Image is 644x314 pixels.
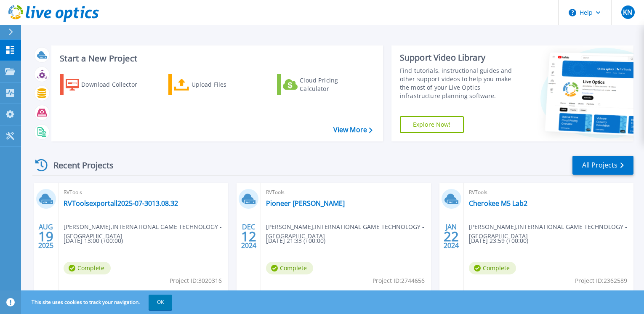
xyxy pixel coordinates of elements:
button: OK [149,295,172,310]
span: 19 [38,233,53,240]
span: 22 [444,233,459,240]
span: [DATE] 13:00 (+00:00) [64,236,123,245]
span: This site uses cookies to track your navigation. [23,295,172,310]
a: Explore Now! [400,116,464,133]
span: [PERSON_NAME] , INTERNATIONAL GAME TECHNOLOGY - [GEOGRAPHIC_DATA] [266,222,431,241]
div: Cloud Pricing Calculator [300,76,367,93]
div: Upload Files [192,76,259,93]
span: [PERSON_NAME] , INTERNATIONAL GAME TECHNOLOGY - [GEOGRAPHIC_DATA] [64,222,228,241]
span: [DATE] 23:59 (+00:00) [469,236,528,245]
span: [PERSON_NAME] , INTERNATIONAL GAME TECHNOLOGY - [GEOGRAPHIC_DATA] [469,222,633,241]
span: RVTools [64,188,223,197]
span: Project ID: 3020316 [170,276,222,285]
span: RVTools [266,188,426,197]
div: Find tutorials, instructional guides and other support videos to help you make the most of your L... [400,67,522,100]
span: Project ID: 2744656 [373,276,425,285]
span: [DATE] 21:33 (+00:00) [266,236,325,245]
span: 12 [241,233,256,240]
a: Pioneer [PERSON_NAME] [266,199,345,208]
div: Support Video Library [400,52,522,63]
span: Complete [469,262,516,274]
div: DEC 2024 [241,221,257,252]
a: Upload Files [168,74,262,95]
a: RVToolsexportall2025-07-3013.08.32 [64,199,178,208]
div: Recent Projects [32,155,125,176]
a: Cloud Pricing Calculator [277,74,371,95]
a: Download Collector [60,74,154,95]
a: View More [333,126,373,134]
span: RVTools [469,188,628,197]
div: Download Collector [81,76,149,93]
span: Complete [266,262,313,274]
span: Project ID: 2362589 [575,276,627,285]
span: Complete [64,262,111,274]
div: AUG 2025 [38,221,54,252]
a: All Projects [572,156,633,175]
span: KN [623,9,632,16]
h3: Start a New Project [60,54,372,63]
a: Cherokee M5 Lab2 [469,199,527,208]
div: JAN 2024 [443,221,459,252]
